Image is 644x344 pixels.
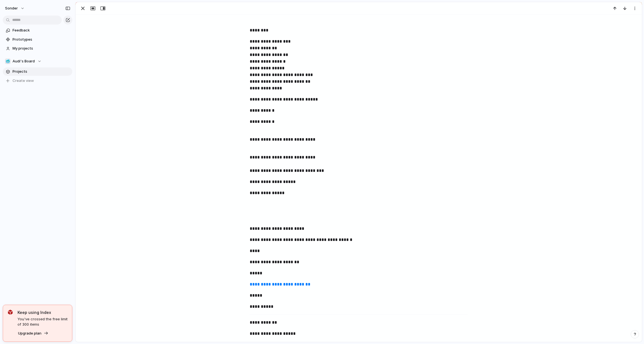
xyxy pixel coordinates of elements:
a: My projects [3,44,72,53]
span: sonder [5,6,18,11]
span: Projects [13,69,70,74]
button: 🥶Audi's Board [3,57,72,65]
a: Prototypes [3,35,72,44]
span: You've crossed the free limit of 300 items [18,316,68,327]
button: Upgrade plan [16,330,50,337]
a: Projects [3,67,72,76]
span: Prototypes [13,37,70,42]
span: My projects [13,46,70,51]
span: Upgrade plan [18,331,41,336]
button: sonder [3,4,28,13]
span: Feedback [13,28,70,33]
button: Create view [3,77,72,85]
span: Create view [13,78,34,84]
a: Feedback [3,26,72,35]
span: Audi's Board [13,58,35,64]
span: Keep using Index [18,309,68,315]
div: 🥶 [5,58,11,64]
